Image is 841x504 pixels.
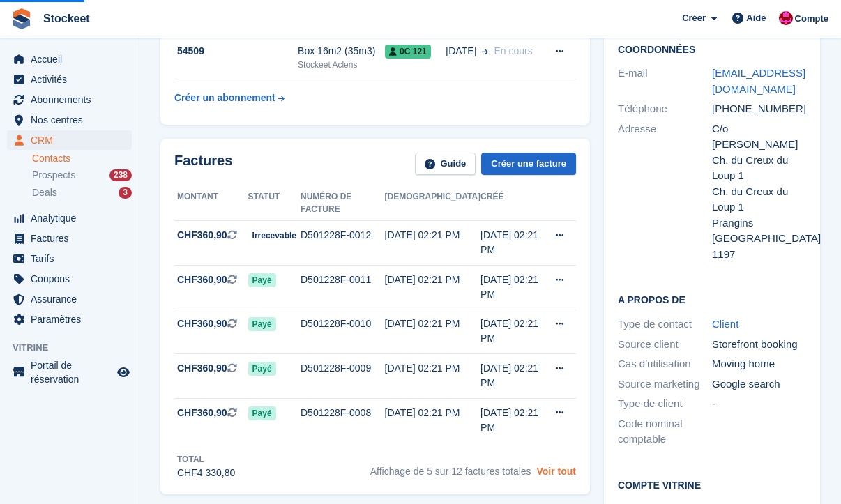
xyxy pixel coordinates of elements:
a: Deals 3 [32,185,132,200]
span: CHF360,90 [177,273,227,287]
div: D501228F-0009 [301,361,385,376]
a: Créer une facture [481,153,576,176]
div: Cas d'utilisation [618,356,712,372]
div: D501228F-0010 [301,316,385,331]
div: [DATE] 02:21 PM [480,361,547,390]
span: [DATE] [446,44,476,59]
div: [DATE] 02:21 PM [385,316,481,331]
span: Affichage de 5 sur 12 factures totales [370,466,531,477]
div: 54509 [174,44,298,59]
div: [PHONE_NUMBER] [712,101,806,117]
a: menu [7,110,132,130]
a: menu [7,229,132,248]
span: Accueil [31,49,114,69]
a: menu [7,310,132,329]
div: D501228F-0011 [301,273,385,287]
div: Créer un abonnement [174,91,275,105]
div: Prangins [712,215,806,231]
a: menu [7,289,132,309]
span: Coupons [31,269,114,289]
div: Moving home [712,356,806,372]
span: Prospects [32,169,75,182]
h2: Compte vitrine [618,478,806,491]
div: C/o [PERSON_NAME] Ch. du Creux du Loup 1 [712,121,806,184]
img: stora-icon-8386f47178a22dfd0bd8f6a31ec36ba5ce8667c1dd55bd0f319d3a0aa187defe.svg [11,8,32,29]
span: CHF360,90 [177,361,227,376]
a: Client [712,318,738,330]
th: [DEMOGRAPHIC_DATA] [385,186,481,221]
span: Aide [746,11,766,25]
div: [DATE] 02:21 PM [480,316,547,346]
div: 1197 [712,247,806,263]
img: Valentin BURDET [779,11,793,25]
div: [GEOGRAPHIC_DATA] [712,231,806,247]
a: menu [7,90,132,109]
a: menu [7,269,132,289]
span: 0C 121 [385,45,431,59]
a: Contacts [32,152,132,165]
div: Stockeet Aclens [298,59,385,71]
div: [DATE] 02:21 PM [385,406,481,420]
h2: Factures [174,153,232,176]
span: Compte [795,12,828,26]
h2: A propos de [618,292,806,306]
span: Nos centres [31,110,114,130]
div: Source marketing [618,376,712,392]
div: Google search [712,376,806,392]
span: Payé [248,273,276,287]
a: menu [7,49,132,69]
div: E-mail [618,66,712,97]
a: Stockeet [38,7,96,30]
div: 3 [119,187,132,199]
a: [EMAIL_ADDRESS][DOMAIN_NAME] [712,67,805,95]
div: Code nominal comptable [618,416,712,448]
div: Total [177,453,235,466]
th: Montant [174,186,248,221]
div: [DATE] 02:21 PM [385,273,481,287]
a: menu [7,208,132,228]
span: Analytique [31,208,114,228]
th: Numéro de facture [301,186,385,221]
span: Activités [31,70,114,89]
span: Payé [248,406,276,420]
span: Tarifs [31,249,114,268]
div: Téléphone [618,101,712,117]
span: Assurance [31,289,114,309]
div: [DATE] 02:21 PM [480,406,547,435]
span: CHF360,90 [177,406,227,420]
div: [DATE] 02:21 PM [480,228,547,257]
div: Type de client [618,396,712,412]
a: menu [7,249,132,268]
span: CRM [31,130,114,150]
span: Créer [682,11,706,25]
div: Ch. du Creux du Loup 1 [712,184,806,215]
a: menu [7,358,132,386]
span: En cours [494,45,532,56]
span: Vitrine [13,341,139,355]
a: menu [7,130,132,150]
div: [DATE] 02:21 PM [385,361,481,376]
h2: Coordonnées [618,45,806,56]
div: D501228F-0008 [301,406,385,420]
a: Créer un abonnement [174,85,285,111]
th: Statut [248,186,301,221]
div: 238 [109,169,132,181]
div: Source client [618,337,712,353]
div: D501228F-0012 [301,228,385,243]
div: [DATE] 02:21 PM [385,228,481,243]
span: Factures [31,229,114,248]
div: Storefront booking [712,337,806,353]
a: menu [7,70,132,89]
a: Guide [415,153,476,176]
div: - [712,396,806,412]
span: CHF360,90 [177,316,227,331]
div: Adresse [618,121,712,263]
a: Prospects 238 [32,168,132,183]
div: [DATE] 02:21 PM [480,273,547,302]
span: Irrecevable [248,229,301,243]
div: Box 16m2 (35m3) [298,44,385,59]
span: Paramètres [31,310,114,329]
span: Abonnements [31,90,114,109]
a: Boutique d'aperçu [115,364,132,381]
div: CHF4 330,80 [177,466,235,480]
